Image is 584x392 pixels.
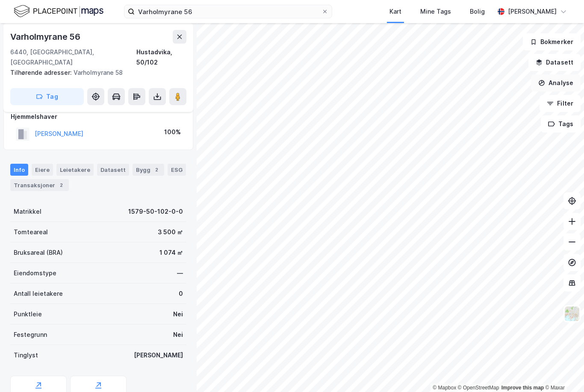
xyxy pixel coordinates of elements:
div: Eiere [32,164,53,176]
input: Søk på adresse, matrikkel, gårdeiere, leietakere eller personer [135,5,321,18]
div: Tinglyst [14,350,38,360]
div: Tomteareal [14,227,48,237]
div: Nei [173,330,183,340]
button: Bokmerker [523,33,581,50]
button: Tag [10,88,84,105]
button: Datasett [528,54,581,71]
div: 1 074 ㎡ [159,248,183,258]
button: Filter [540,95,581,112]
div: 2 [152,165,161,174]
div: Nei [173,309,183,319]
div: Info [10,164,28,176]
div: Mine Tags [420,6,451,17]
div: 0 [179,289,183,299]
div: Leietakere [56,164,94,176]
img: Z [564,306,580,322]
div: Bruksareal (BRA) [14,248,63,258]
div: Festegrunn [14,330,47,340]
div: Datasett [97,164,129,176]
img: logo.f888ab2527a4732fd821a326f86c7f29.svg [14,4,103,19]
div: Varholmyrane 58 [10,68,180,78]
div: 1579-50-102-0-0 [128,206,183,217]
div: 6440, [GEOGRAPHIC_DATA], [GEOGRAPHIC_DATA] [10,47,136,68]
div: 3 500 ㎡ [158,227,183,237]
div: Eiendomstype [14,268,56,278]
div: 2 [57,181,65,189]
div: Punktleie [14,309,42,319]
div: [PERSON_NAME] [508,6,557,17]
div: Hustadvika, 50/102 [136,47,186,68]
span: Tilhørende adresser: [10,69,74,76]
a: OpenStreetMap [458,385,499,391]
div: Kart [389,6,401,17]
div: [PERSON_NAME] [134,350,183,360]
div: Antall leietakere [14,289,63,299]
button: Analyse [531,74,581,91]
a: Mapbox [433,385,456,391]
div: Bygg [133,164,164,176]
div: 100% [164,127,181,137]
div: Kontrollprogram for chat [541,351,584,392]
div: Matrikkel [14,206,41,217]
iframe: Chat Widget [541,351,584,392]
div: Bolig [470,6,485,17]
div: Hjemmelshaver [11,112,186,122]
button: Tags [541,115,581,133]
div: Transaksjoner [10,179,69,191]
div: Varholmyrane 56 [10,30,82,44]
div: — [177,268,183,278]
a: Improve this map [501,385,544,391]
div: ESG [168,164,186,176]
